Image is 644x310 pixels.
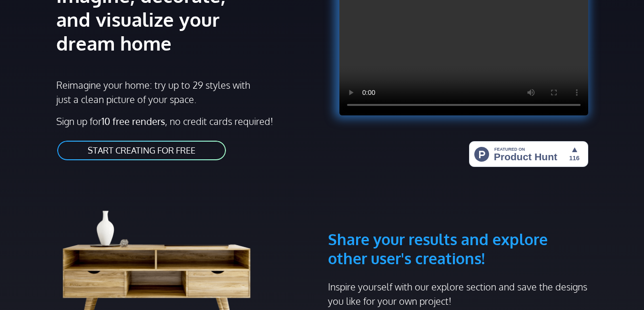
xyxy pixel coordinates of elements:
[328,279,588,308] p: Inspire yourself with our explore section and save the designs you like for your own project!
[102,115,165,127] strong: 10 free renders
[469,141,588,167] img: HomeStyler AI - Interior Design Made Easy: One Click to Your Dream Home | Product Hunt
[328,184,588,268] h3: Share your results and explore other user's creations!
[56,78,252,106] p: Reimagine your home: try up to 29 styles with just a clean picture of your space.
[56,140,227,161] a: START CREATING FOR FREE
[56,114,317,128] p: Sign up for , no credit cards required!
